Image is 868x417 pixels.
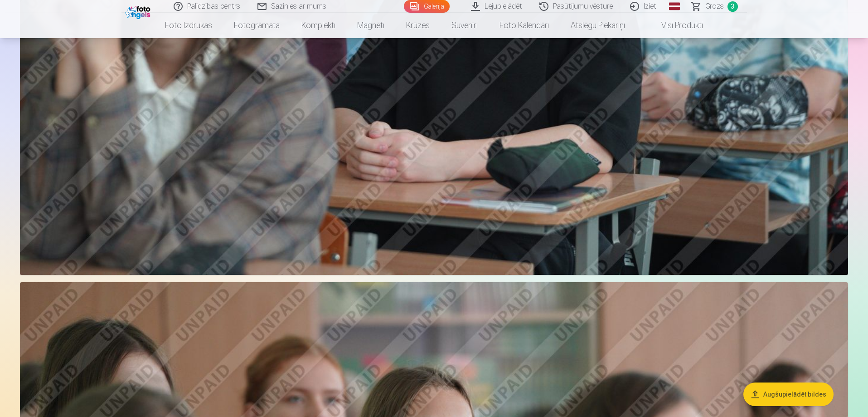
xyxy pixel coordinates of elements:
a: Fotogrāmata [223,13,291,38]
a: Komplekti [291,13,346,38]
a: Atslēgu piekariņi [560,13,636,38]
a: Suvenīri [441,13,489,38]
img: /fa1 [125,4,153,19]
a: Foto izdrukas [154,13,223,38]
a: Krūzes [395,13,441,38]
span: 3 [727,1,738,12]
a: Magnēti [346,13,395,38]
a: Visi produkti [636,13,714,38]
button: Augšupielādēt bildes [743,383,834,406]
a: Foto kalendāri [489,13,560,38]
span: Grozs [705,1,724,12]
